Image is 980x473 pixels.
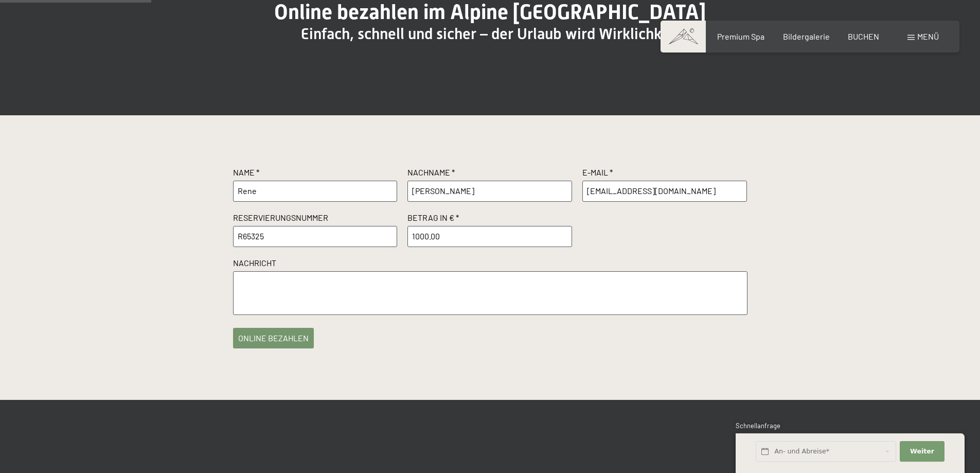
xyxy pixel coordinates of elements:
label: Name * [233,167,398,181]
label: Nachname * [407,167,572,181]
span: Menü [917,31,939,41]
label: Betrag in € * [407,212,572,226]
button: Weiter [900,441,944,462]
span: Weiter [910,447,934,456]
span: Schnellanfrage [736,422,780,430]
span: Einfach, schnell und sicher – der Urlaub wird Wirklichkeit [301,25,680,43]
label: Reservierungsnummer [233,212,398,226]
a: Premium Spa [717,31,764,41]
button: online bezahlen [233,328,314,348]
label: Nachricht [233,257,747,271]
label: E-Mail * [582,167,747,181]
a: Bildergalerie [783,31,830,41]
a: BUCHEN [848,31,879,41]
